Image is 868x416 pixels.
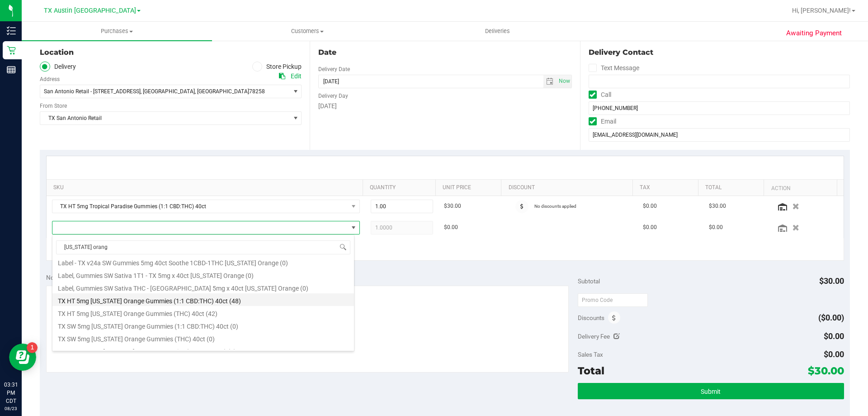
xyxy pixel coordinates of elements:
[578,383,844,399] button: Submit
[824,331,844,341] span: $0.00
[53,184,359,191] a: SKU
[4,381,18,405] p: 03:31 PM CDT
[578,310,604,326] span: Discounts
[7,46,16,55] inline-svg: Retail
[534,204,576,209] span: No discounts applied
[709,202,726,210] span: $30.00
[22,27,212,35] span: Purchases
[818,313,844,322] span: ($0.00)
[371,200,433,213] input: 1.00
[195,88,249,95] span: , [GEOGRAPHIC_DATA]
[52,200,348,213] span: TX HT 5mg Tropical Paradise Gummies (1:1 CBD:THC) 40ct
[509,184,629,191] a: Discount
[819,276,844,286] span: $30.00
[578,351,603,358] span: Sales Tax
[613,333,620,339] i: Edit Delivery Fee
[402,22,593,41] a: Deliveries
[290,85,301,98] span: select
[557,75,572,88] span: Set Current date
[4,405,18,412] p: 08/23
[578,277,600,285] span: Subtotal
[824,349,844,359] span: $0.00
[279,72,285,81] div: Copy address to clipboard
[9,344,36,371] iframe: Resource center
[589,62,639,75] label: Text Message
[543,75,557,88] span: select
[578,364,604,377] span: Total
[7,26,16,35] inline-svg: Inventory
[443,184,498,191] a: Unit Price
[46,274,90,281] span: Notes (optional)
[578,293,648,307] input: Promo Code
[643,202,657,210] span: $0.00
[473,27,522,35] span: Deliveries
[318,47,571,58] div: Date
[705,184,760,191] a: Total
[7,65,16,74] inline-svg: Reports
[786,28,842,38] span: Awaiting Payment
[40,75,60,83] label: Address
[141,88,195,95] span: , [GEOGRAPHIC_DATA]
[643,223,657,232] span: $0.00
[370,184,432,191] a: Quantity
[318,92,348,100] label: Delivery Day
[318,101,571,111] div: [DATE]
[290,112,301,124] span: select
[709,223,723,232] span: $0.00
[22,22,212,41] a: Purchases
[792,7,851,14] span: Hi, [PERSON_NAME]!
[318,65,350,73] label: Delivery Date
[212,27,402,35] span: Customers
[589,88,611,101] label: Call
[291,72,302,81] div: Edit
[589,115,616,128] label: Email
[589,47,850,58] div: Delivery Contact
[249,88,265,95] span: 78258
[640,184,695,191] a: Tax
[40,112,290,124] span: TX San Antonio Retail
[444,223,458,232] span: $0.00
[252,62,302,72] label: Store Pickup
[40,102,67,110] label: From Store
[212,22,402,41] a: Customers
[589,101,850,115] input: Format: (999) 999-9999
[557,75,571,88] span: select
[701,388,721,395] span: Submit
[40,47,302,58] div: Location
[44,88,141,95] span: San Antonio Retail - [STREET_ADDRESS]
[578,333,610,340] span: Delivery Fee
[52,200,360,213] span: NO DATA FOUND
[808,364,844,377] span: $30.00
[40,62,76,72] label: Delivery
[27,342,38,353] iframe: Resource center unread badge
[44,7,136,14] span: TX Austin [GEOGRAPHIC_DATA]
[444,202,461,210] span: $30.00
[589,75,850,88] input: Format: (999) 999-9999
[764,180,836,196] th: Action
